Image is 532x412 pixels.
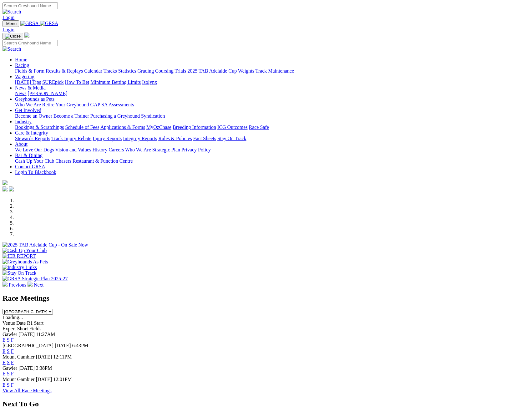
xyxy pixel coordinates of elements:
button: Toggle navigation [3,33,23,40]
div: News & Media [15,91,529,96]
span: 6:43PM [72,343,89,348]
a: S [7,382,10,388]
h2: Next To Go [3,400,529,408]
span: R1 Start [27,320,43,326]
a: F [11,371,14,376]
img: logo-grsa-white.png [3,180,8,185]
span: Gawler [3,332,17,337]
img: chevron-right-pager-white.svg [28,282,33,287]
span: [DATE] [55,343,71,348]
a: Integrity Reports [123,136,157,141]
span: Previous [9,282,26,287]
a: Track Maintenance [256,68,294,74]
div: Industry [15,125,529,130]
span: 12:11PM [53,354,72,359]
a: Greyhounds as Pets [15,96,54,102]
a: Grading [138,68,154,74]
img: GRSA Strategic Plan 2025-27 [3,276,68,282]
a: Trials [175,68,186,74]
a: Who We Are [125,147,151,152]
a: Racing [15,63,29,68]
a: S [7,348,10,354]
a: [PERSON_NAME] [28,91,67,96]
img: Greyhounds As Pets [3,259,48,265]
a: Breeding Information [173,125,216,130]
div: Get Involved [15,113,529,119]
span: Next [34,282,43,287]
a: Fact Sheets [193,136,216,141]
img: Cash Up Your Club [3,248,47,253]
img: IER REPORT [3,253,36,259]
a: Who We Are [15,102,41,107]
img: Close [5,34,21,39]
span: 11:27AM [36,332,55,337]
span: [DATE] [18,365,35,371]
span: Fields [29,326,41,331]
a: GAP SA Assessments [90,102,134,107]
div: Care & Integrity [15,136,529,141]
a: E [3,360,6,365]
a: F [11,348,14,354]
a: 2025 TAB Adelaide Cup [187,68,237,74]
h2: Race Meetings [3,294,529,303]
div: Wagering [15,79,529,85]
a: Login To Blackbook [15,170,56,175]
img: GRSA [20,21,39,26]
a: Purchasing a Greyhound [90,113,140,119]
a: F [11,337,14,343]
span: Gawler [3,365,17,371]
span: Date [16,320,26,326]
a: Privacy Policy [181,147,211,152]
span: [GEOGRAPHIC_DATA] [3,343,53,348]
input: Search [3,3,58,9]
a: Cash Up Your Club [15,158,54,164]
a: We Love Our Dogs [15,147,54,152]
a: Calendar [84,68,102,74]
img: twitter.svg [9,186,14,191]
a: S [7,360,10,365]
a: Strategic Plan [152,147,180,152]
a: Syndication [141,113,165,119]
a: Care & Integrity [15,130,48,135]
a: Fields & Form [15,68,44,74]
a: Track Injury Rebate [51,136,91,141]
img: 2025 TAB Adelaide Cup - On Sale Now [3,242,88,248]
img: GRSA [40,21,58,26]
input: Search [3,40,58,46]
img: Industry Links [3,265,37,270]
img: Stay On Track [3,270,36,276]
div: Bar & Dining [15,158,529,164]
a: Contact GRSA [15,164,45,169]
a: Vision and Values [55,147,91,152]
a: ICG Outcomes [217,125,247,130]
a: E [3,337,6,343]
a: Minimum Betting Limits [90,79,141,85]
span: Mount Gambier [3,354,35,359]
span: Menu [6,21,17,26]
a: E [3,382,6,388]
a: News [15,91,26,96]
a: Previous [3,282,28,287]
a: Home [15,57,27,62]
a: How To Bet [65,79,89,85]
a: S [7,371,10,376]
a: Next [28,282,43,287]
span: Loading... [3,315,23,320]
a: Schedule of Fees [65,125,99,130]
button: Toggle navigation [3,20,19,27]
a: Rules & Policies [158,136,192,141]
a: Become an Owner [15,113,52,119]
div: About [15,147,529,153]
span: 12:01PM [53,377,72,382]
div: Racing [15,68,529,74]
a: Chasers Restaurant & Function Centre [55,158,133,164]
a: About [15,141,28,147]
img: chevron-left-pager-white.svg [3,282,8,287]
img: logo-grsa-white.png [24,33,29,38]
a: Retire Your Greyhound [42,102,89,107]
div: Greyhounds as Pets [15,102,529,108]
img: facebook.svg [3,186,8,191]
a: Bookings & Scratchings [15,125,64,130]
a: Wagering [15,74,34,79]
a: SUREpick [42,79,63,85]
